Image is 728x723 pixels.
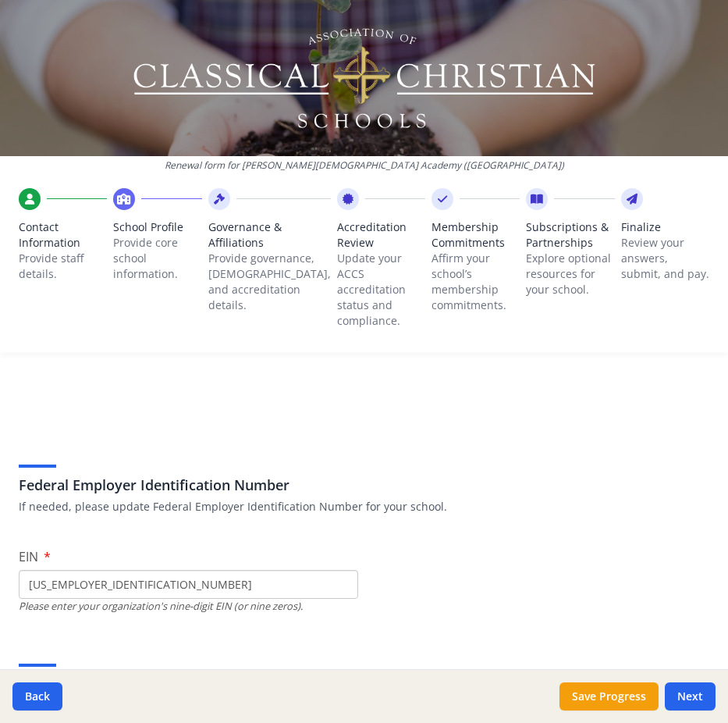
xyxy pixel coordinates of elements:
[431,251,520,313] p: Affirm your school’s membership commitments.
[19,548,38,565] span: EIN
[431,219,520,251] span: Membership Commitments
[337,219,425,251] span: Accreditation Review
[665,682,716,711] button: Next
[19,599,358,614] div: Please enter your organization's nine-digit EIN (or nine zeros).
[208,251,331,313] p: Provide governance, [DEMOGRAPHIC_DATA], and accreditation details.
[337,251,425,329] p: Update your ACCS accreditation status and compliance.
[526,219,614,251] span: Subscriptions & Partnerships
[19,474,709,496] h3: Federal Employer Identification Number
[19,499,709,515] p: If needed, please update Federal Employer Identification Number for your school.
[113,235,201,282] p: Provide core school information.
[208,219,331,251] span: Governance & Affiliations
[19,219,107,251] span: Contact Information
[621,235,709,282] p: Review your answers, submit, and pay.
[113,219,201,235] span: School Profile
[621,219,709,235] span: Finalize
[12,682,62,711] button: Back
[526,251,614,297] p: Explore optional resources for your school.
[559,682,659,711] button: Save Progress
[130,23,598,133] img: Logo
[19,251,107,282] p: Provide staff details.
